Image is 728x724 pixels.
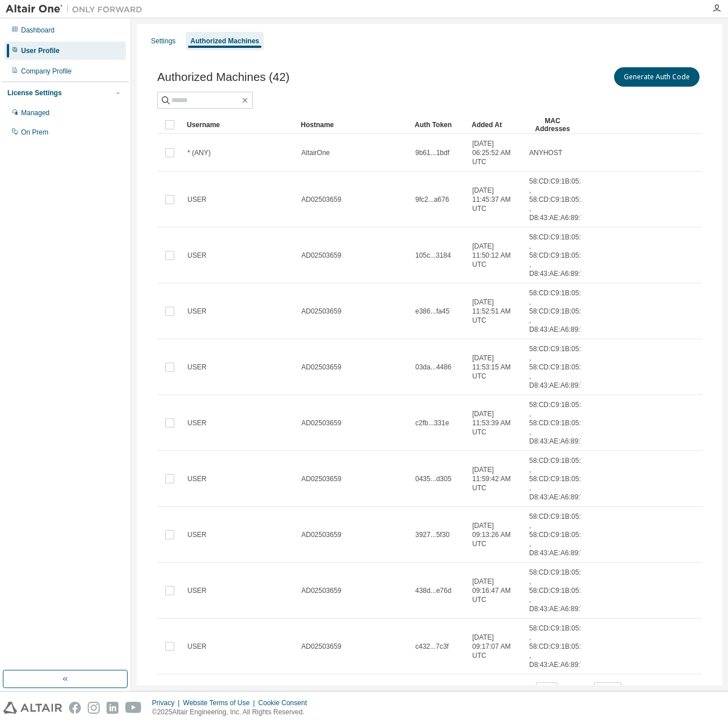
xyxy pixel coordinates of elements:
[301,586,341,595] span: AD02503659
[415,586,451,595] span: 438d...e76d
[487,682,557,697] span: Items per page
[567,682,621,697] span: Page n.
[301,418,341,428] span: AD02503659
[21,108,50,117] div: Managed
[187,530,206,539] span: USER
[258,698,313,707] div: Cookie Consent
[472,409,519,437] span: [DATE] 11:53:39 AM UTC
[529,568,590,613] span: 58:CD:C9:1B:05:2B , 58:CD:C9:1B:05:2C , D8:43:AE:A6:89:7B
[529,233,590,278] span: 58:CD:C9:1B:05:2B , 58:CD:C9:1B:05:2C , D8:43:AE:A6:89:7B
[157,71,289,84] span: Authorized Machines (42)
[88,702,100,714] img: instagram.svg
[472,633,519,660] span: [DATE] 09:17:07 AM UTC
[187,363,206,372] span: USER
[125,702,142,714] img: youtube.svg
[415,251,451,260] span: 105c...3184
[472,465,519,493] span: [DATE] 11:59:42 AM UTC
[6,3,148,15] img: Altair One
[529,624,590,669] span: 58:CD:C9:1B:05:2B , 58:CD:C9:1B:05:2C , D8:43:AE:A6:89:7B
[529,400,590,446] span: 58:CD:C9:1B:05:2B , 58:CD:C9:1B:05:2C , D8:43:AE:A6:89:7B
[529,177,590,222] span: 58:CD:C9:1B:05:2B , 58:CD:C9:1B:05:2C , D8:43:AE:A6:89:7B
[529,456,590,502] span: 58:CD:C9:1B:05:2B , 58:CD:C9:1B:05:2C , D8:43:AE:A6:89:7B
[529,344,590,390] span: 58:CD:C9:1B:05:2B , 58:CD:C9:1B:05:2C , D8:43:AE:A6:89:7B
[152,707,314,717] p: © 2025 Altair Engineering, Inc. All Rights Reserved.
[472,242,519,269] span: [DATE] 11:50:12 AM UTC
[415,148,449,157] span: 9b61...1bdf
[301,307,341,316] span: AD02503659
[183,698,258,707] div: Website Terms of Use
[187,251,206,260] span: USER
[529,148,562,157] span: ANYHOST
[187,195,206,204] span: USER
[415,195,449,204] span: 9fc2...a676
[151,36,175,46] div: Settings
[3,702,62,714] img: altair_logo.svg
[472,298,519,325] span: [DATE] 11:52:51 AM UTC
[529,116,576,134] div: MAC Addresses
[472,139,519,166] span: [DATE] 06:25:52 AM UTC
[415,474,451,483] span: 0435...d305
[187,642,206,651] span: USER
[107,702,118,714] img: linkedin.svg
[187,418,206,428] span: USER
[152,698,183,707] div: Privacy
[187,307,206,316] span: USER
[301,148,330,157] span: AltairOne
[21,128,48,137] div: On Prem
[415,530,449,539] span: 3927...5f30
[301,530,341,539] span: AD02503659
[472,577,519,604] span: [DATE] 09:16:47 AM UTC
[529,288,590,334] span: 58:CD:C9:1B:05:2B , 58:CD:C9:1B:05:2C , D8:43:AE:A6:89:7B
[539,685,554,694] button: 10
[21,46,59,55] div: User Profile
[301,116,406,134] div: Hostname
[472,116,520,134] div: Added At
[415,363,451,372] span: 03da...4486
[7,88,62,97] div: License Settings
[21,67,72,76] div: Company Profile
[301,195,341,204] span: AD02503659
[301,251,341,260] span: AD02503659
[301,363,341,372] span: AD02503659
[472,521,519,548] span: [DATE] 09:13:26 AM UTC
[472,186,519,213] span: [DATE] 11:45:37 AM UTC
[415,418,449,428] span: c2fb...331e
[187,148,211,157] span: * (ANY)
[415,116,463,134] div: Auth Token
[187,116,292,134] div: Username
[190,36,259,46] div: Authorized Machines
[187,474,206,483] span: USER
[415,307,449,316] span: e386...fa45
[614,67,700,87] button: Generate Auth Code
[21,26,55,35] div: Dashboard
[187,586,206,595] span: USER
[301,474,341,483] span: AD02503659
[69,702,81,714] img: facebook.svg
[472,353,519,381] span: [DATE] 11:53:15 AM UTC
[415,642,449,651] span: c432...7c3f
[301,642,341,651] span: AD02503659
[529,512,590,558] span: 58:CD:C9:1B:05:2B , 58:CD:C9:1B:05:2C , D8:43:AE:A6:89:7B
